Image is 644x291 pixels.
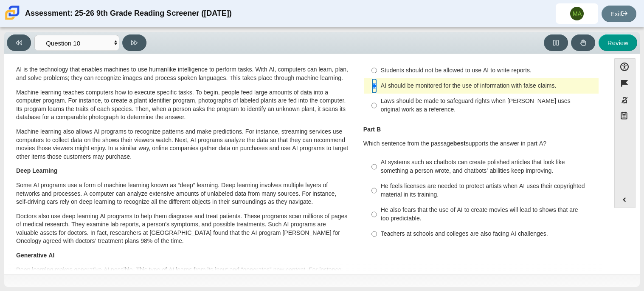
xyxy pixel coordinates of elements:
[16,88,349,122] p: Machine learning teaches computers how to execute specific tasks. To begin, people feed large amo...
[16,251,54,259] b: Generative AI
[381,206,595,223] div: He also fears that the use of AI to create movies will lead to shows that are too predictable.
[381,82,595,90] div: AI should be monitored for the use of information with false claims.
[614,75,636,91] button: Flag item
[602,6,636,22] a: Exit
[8,58,606,271] div: Assessment items
[3,4,21,22] img: Carmen School of Science & Technology
[381,158,595,175] div: AI systems such as chatbots can create polished articles that look like something a person wrote,...
[615,191,635,208] button: Expand menu. Displays the button labels.
[614,58,636,75] button: Open Accessibility Menu
[16,167,57,174] b: Deep Learning
[25,3,232,24] div: Assessment: 25-26 9th Grade Reading Screener ([DATE])
[571,34,595,51] button: Raise Your Hand
[614,108,636,126] button: Notepad
[614,92,636,108] button: Toggle response masking
[3,16,21,23] a: Carmen School of Science & Technology
[573,11,582,17] span: MA
[363,126,381,133] b: Part B
[16,66,349,82] p: AI is the technology that enables machines to use humanlike intelligence to perform tasks. With A...
[16,181,349,206] p: Some AI programs use a form of machine learning known as “deep” learning. Deep learning involves ...
[16,212,349,245] p: Doctors also use deep learning AI programs to help them diagnose and treat patients. These progra...
[16,128,349,161] p: Machine learning also allows AI programs to recognize patterns and make predictions. For instance...
[381,97,595,114] div: Laws should be made to safeguard rights when [PERSON_NAME] uses original work as a reference.
[381,182,595,199] div: He feels licenses are needed to protect artists when AI uses their copyrighted material in its tr...
[599,34,637,51] button: Review
[453,140,466,147] b: best
[363,140,599,148] p: Which sentence from the passage supports the answer in part A?
[381,66,595,75] div: Students should not be allowed to use AI to write reports.
[381,230,595,238] div: Teachers at schools and colleges are also facing AI challenges.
